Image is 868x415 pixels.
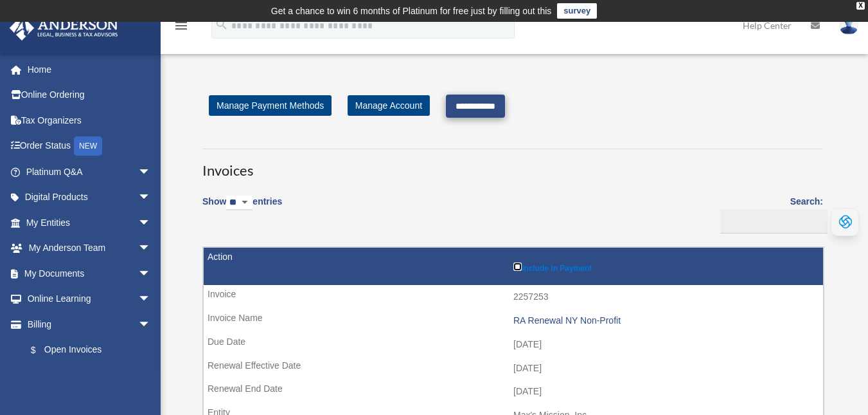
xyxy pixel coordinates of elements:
a: $Open Invoices [18,337,157,364]
i: search [215,17,229,32]
a: Online Learningarrow_drop_down [9,286,170,312]
td: [DATE] [204,333,823,357]
a: Digital Productsarrow_drop_down [9,185,170,210]
a: Online Ordering [9,82,170,108]
span: arrow_drop_down [138,311,164,338]
a: Platinum Q&Aarrow_drop_down [9,159,170,185]
div: NEW [74,136,102,156]
a: Manage Payment Methods [209,95,332,116]
span: arrow_drop_down [138,210,164,236]
img: User Pic [839,16,858,35]
span: $ [38,342,44,358]
span: arrow_drop_down [138,286,164,313]
div: RA Renewal NY Non-Profit [513,315,817,326]
td: [DATE] [204,380,823,404]
a: Past Invoices [18,363,164,389]
a: Order StatusNEW [9,133,170,160]
a: menu [173,23,189,33]
div: close [856,2,865,10]
span: arrow_drop_down [138,185,164,211]
a: My Documentsarrow_drop_down [9,261,170,286]
span: arrow_drop_down [138,235,164,262]
a: Tax Organizers [9,107,170,133]
img: Anderson Advisors Platinum Portal [6,15,122,41]
td: 2257253 [204,285,823,309]
input: Search: [720,209,828,234]
select: Showentries [226,196,252,210]
a: Billingarrow_drop_down [9,311,164,337]
label: Include in Payment [513,260,817,273]
td: [DATE] [204,356,823,381]
div: Get a chance to win 6 months of Platinum for free just by filling out this [271,3,552,19]
label: Show entries [202,194,282,223]
a: My Entitiesarrow_drop_down [9,210,170,235]
input: Include in Payment [513,263,522,271]
span: arrow_drop_down [138,159,164,185]
i: menu [173,18,189,33]
h3: Invoices [202,149,823,181]
a: Home [9,57,170,82]
span: arrow_drop_down [138,261,164,287]
label: Search: [716,194,823,234]
a: Manage Account [348,95,430,116]
a: My Anderson Teamarrow_drop_down [9,235,170,261]
a: survey [557,3,597,19]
